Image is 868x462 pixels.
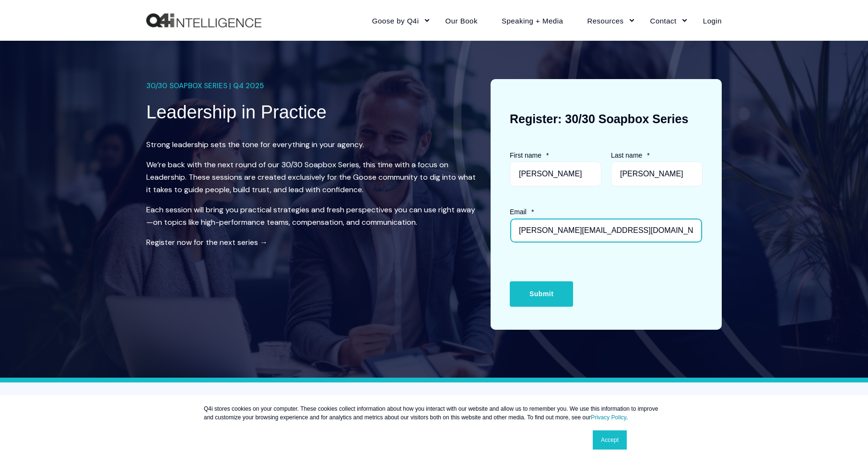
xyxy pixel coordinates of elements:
input: Submit [510,281,573,306]
h3: Register: 30/30 Soapbox Series [510,98,703,139]
a: Accept [593,430,627,450]
p: Register now for the next series → [146,236,476,249]
p: Strong leadership sets the tone for everything in your agency. [146,139,476,151]
p: Q4i stores cookies on your computer. These cookies collect information about how you interact wit... [204,404,664,422]
a: Back to Home [146,13,261,28]
a: Privacy Policy [591,414,626,421]
img: Q4intelligence, LLC logo [146,13,261,28]
span: 30/30 SOAPBOX SERIES | Q4 2025 [146,79,264,93]
span: First name [510,151,541,159]
span: Last name [611,151,642,159]
p: Each session will bring you practical strategies and fresh perspectives you can use right away—on... [146,204,476,229]
h1: Leadership in Practice [146,100,468,124]
p: We’re back with the next round of our 30/30 Soapbox Series, this time with a focus on Leadership.... [146,159,476,196]
span: Email [510,208,527,216]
